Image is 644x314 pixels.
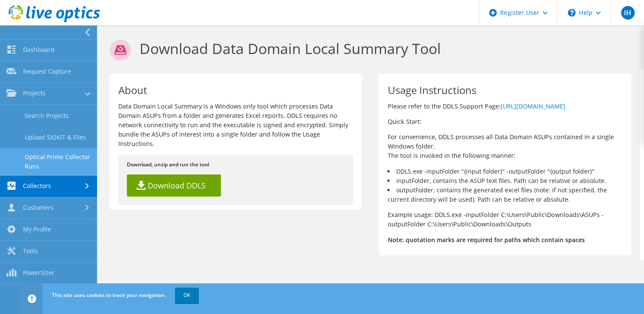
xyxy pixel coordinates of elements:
p: Example usage: DDLS.exe -inputFolder C:\Users\Public\Downloads\ASUPs -outputFolder C:\Users\Publi... [387,210,622,229]
h1: Download Data Domain Local Summary Tool [110,40,627,61]
li: outputFolder, contains the generated excel files (note: if not specified, the current directory w... [387,186,622,204]
span: IH [621,6,635,20]
p: Download, unzip and run the tool [127,160,345,169]
h1: About [118,85,349,95]
a: OK [175,288,199,303]
p: Data Domain Local Summary is a Windows only tool which processes Data Domain ASUPs from a folder ... [118,102,353,148]
li: inputFolder, contains the ASUP text files. Path can be relative or absolute. [387,176,622,186]
h1: Usage Instructions [387,85,618,95]
svg: \n [568,9,575,17]
a: Download DDLS [127,174,221,197]
p: For convenience, DDLS processes all Data Domain ASUPs contained in a single Windows folder. The t... [387,132,622,160]
li: DDLS.exe -inputFolder "{input folder}" -outputFolder "{output folder}" [387,167,622,176]
span: This site uses cookies to track your navigation. [52,291,166,299]
p: Please refer to the DDLS Support Page: [387,102,622,111]
p: Quick Start: [387,117,622,126]
a: [URL][DOMAIN_NAME] [500,102,565,110]
b: Note: quotation marks are required for paths which contain spaces [387,236,584,244]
